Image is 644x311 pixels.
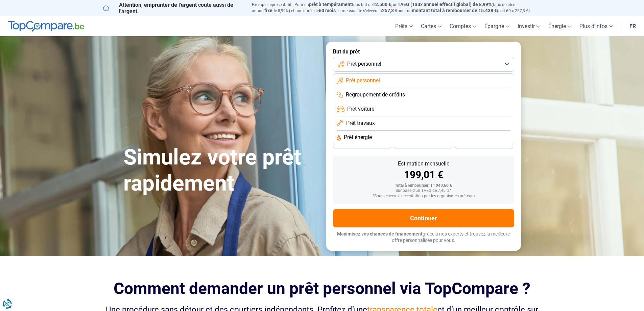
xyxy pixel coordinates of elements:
span: montant total à rembourser de 15.438 € [412,8,497,13]
p: Attention, emprunter de l'argent coûte aussi de l'argent. [103,2,244,15]
span: Prêt travaux [346,119,375,127]
span: 60 mois [319,8,336,13]
span: 30 mois [415,142,430,146]
span: fixe [264,8,272,13]
span: 24 mois [477,142,492,146]
span: Prêt énergie [344,134,372,141]
span: Prêt personnel [346,77,380,84]
label: But du prêt [333,48,514,55]
a: fr [625,16,640,36]
span: prêt à tempérament [309,2,352,7]
h1: Simulez votre prêt rapidement [123,145,318,197]
p: Exemple représentatif : Pour un tous but de , un (taux débiteur annuel de 8,99%) et une durée de ... [252,2,541,14]
span: Prêt voiture [347,105,374,113]
span: Prêt personnel [347,60,381,68]
a: Épargne [480,16,514,36]
span: 12.500 € [373,2,391,7]
p: grâce à nos experts et trouvez la meilleure offre personnalisée pour vous. [333,231,514,244]
div: Total à rembourser: 11 940,60 € [338,183,509,188]
h2: Comment demander un prêt personnel via TopCompare ? [103,279,541,298]
span: 257,3 € [382,8,398,13]
button: Prêt personnel [333,57,514,72]
span: 36 mois [355,142,369,146]
div: 199,01 € [338,170,509,180]
a: Prêts [391,16,417,36]
img: TopCompare [8,21,84,32]
span: Maximisez vos chances de financement [337,231,423,237]
span: TAEG (Taux annuel effectif global) de 8,99% [398,2,492,7]
button: Continuer [333,209,514,227]
a: Comptes [446,16,480,36]
a: Plus d'infos [575,16,617,36]
div: Sur base d'un TAEG de 7,45 %* [338,188,509,193]
div: Estimation mensuelle [338,161,509,166]
span: Regroupement de crédits [346,91,405,98]
a: Investir [514,16,544,36]
a: Énergie [544,16,575,36]
a: Cartes [417,16,446,36]
div: *Sous réserve d'acceptation par les organismes prêteurs [338,194,509,199]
